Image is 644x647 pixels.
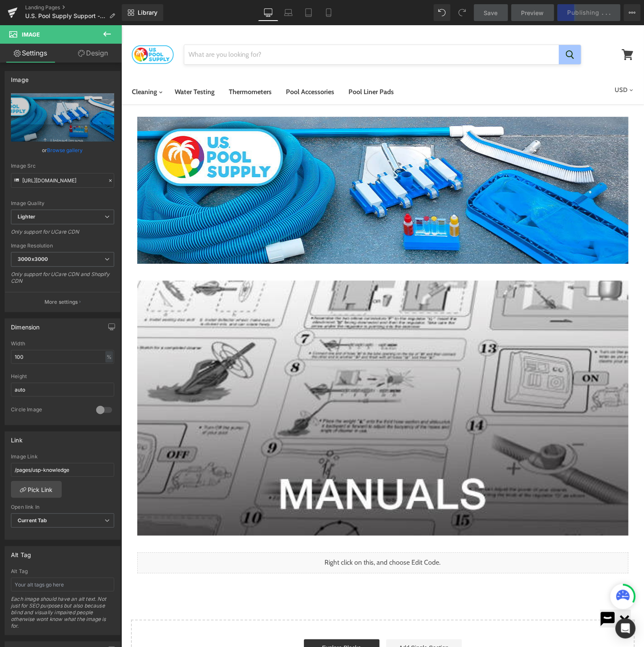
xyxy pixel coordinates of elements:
a: Browse gallery [47,143,83,158]
div: Open Intercom Messenger [615,618,636,639]
input: auto [11,383,114,397]
span: Library [138,9,157,16]
a: Mobile [319,4,339,21]
div: Height [11,373,114,379]
ul: Categories [4,55,279,79]
a: Cleaning [4,58,45,76]
div: Image Src [11,163,114,169]
input: auto [11,350,114,364]
div: Each image should have an alt text. Not just for SEO purposes but also because blind and visually... [11,596,114,635]
input: https://your-shop.myshopify.com [11,463,114,477]
b: Lighter [18,213,35,220]
a: Explore Blocks [183,614,258,631]
button: Undo [434,4,450,21]
div: Image Quality [11,200,114,206]
select: Change your currency [489,58,515,72]
div: Image Link [11,454,114,460]
button: Redo [454,4,471,21]
div: Alt Tag [11,568,114,574]
b: 3000x3000 [18,256,48,262]
a: Water Testing [47,58,99,76]
a: Tablet [298,4,319,21]
a: Pick Link [11,481,62,498]
input: Search [63,20,437,39]
div: Alt Tag [11,547,31,558]
a: Preview [511,4,554,21]
span: Preview [521,8,544,17]
div: or [11,146,114,155]
button: More [624,4,641,21]
div: Only support for UCare CDN [11,229,114,241]
a: Design [63,44,123,63]
a: Pool Liner Pads [221,58,279,76]
span: Image [22,31,40,38]
button: Search [437,20,460,39]
a: Add Single Section [265,614,340,631]
a: New Library [122,4,163,21]
a: Pool Accessories [158,58,219,76]
span: Save [484,8,498,17]
div: Link [11,432,23,444]
div: Width [11,341,114,347]
div: Dimension [11,319,40,331]
span: U.S. Pool Supply Support - Manuals [25,13,106,19]
div: Only support for UCare CDN and Shopify CDN [11,271,114,290]
b: Current Tab [18,517,47,523]
div: Image Resolution [11,243,114,249]
a: Landing Pages [25,4,122,11]
div: Image [11,71,29,83]
a: Desktop [258,4,278,21]
div: % [105,351,113,363]
button: More settings [5,292,120,312]
input: Link [11,173,114,188]
div: Open link In [11,504,114,510]
input: Your alt tags go here [11,578,114,592]
a: Laptop [278,4,298,21]
div: Circle Image [11,406,88,415]
a: Thermometers [101,58,157,76]
p: More settings [45,298,78,306]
